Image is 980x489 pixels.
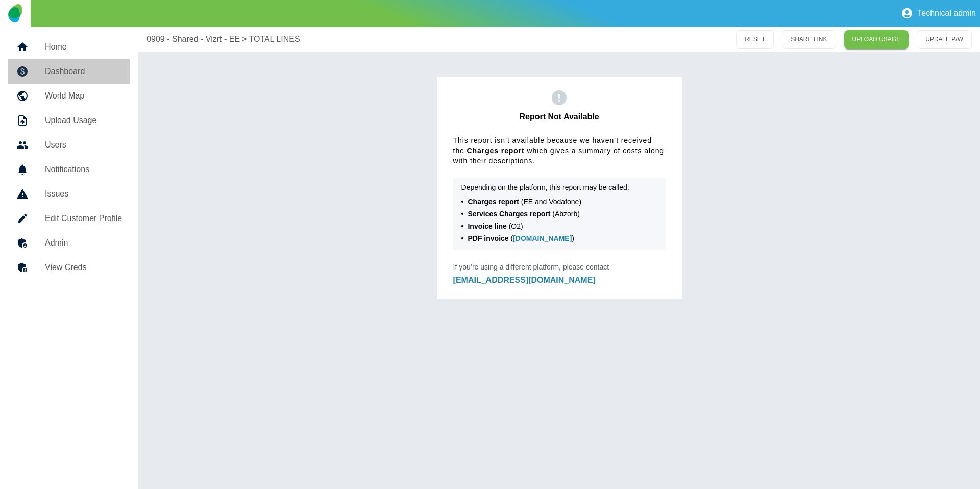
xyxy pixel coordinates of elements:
p: This report isn’t available because we haven’t received the which gives a summary of costs along ... [453,135,666,166]
a: TOTAL LINES [249,33,300,45]
p: Technical admin [917,9,976,18]
a: Home [8,35,130,59]
p: Depending on the platform, this report may be called: [461,182,657,192]
span: (EE and Vodafone) [521,198,581,206]
a: Admin [8,231,130,255]
span: PDF invoice [468,234,508,242]
span: • [461,198,464,206]
img: Logo [8,4,22,22]
h5: World Map [45,90,122,102]
a: World Map [8,84,130,108]
span: ( ) [511,234,574,242]
a: 0909 - Shared - Vizrt - EE [146,33,240,45]
a: View Creds [8,255,130,280]
span: • [461,210,464,218]
button: Technical admin [897,3,980,23]
h5: Users [45,139,122,151]
a: [EMAIL_ADDRESS][DOMAIN_NAME] [453,276,596,284]
p: Report Not Available [519,111,599,123]
span: Charges report [467,146,525,155]
span: • [461,222,464,230]
h5: View Creds [45,261,122,274]
span: (Abzorb) [552,210,580,218]
a: Upload Usage [8,108,130,133]
h5: Home [45,41,122,53]
span: Services Charges report [468,210,550,218]
span: (O2) [509,222,523,230]
span: Charges report [468,198,519,206]
button: RESET [736,30,774,49]
a: Issues [8,182,130,206]
h5: Issues [45,188,122,200]
a: Users [8,133,130,157]
a: Edit Customer Profile [8,206,130,231]
button: SHARE LINK [782,30,836,49]
a: Dashboard [8,59,130,84]
span: Invoice line [468,222,506,230]
h5: Upload Usage [45,114,122,127]
button: UPDATE P/W [917,30,972,49]
a: UPLOAD USAGE [844,30,909,49]
span: • [461,234,464,242]
h5: Admin [45,237,122,249]
h5: Edit Customer Profile [45,212,122,225]
h5: Dashboard [45,65,122,78]
a: Notifications [8,157,130,182]
p: If you’re using a different platform, please contact [453,262,609,272]
p: > [242,33,247,45]
a: [DOMAIN_NAME] [513,234,572,242]
h5: Notifications [45,163,122,176]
